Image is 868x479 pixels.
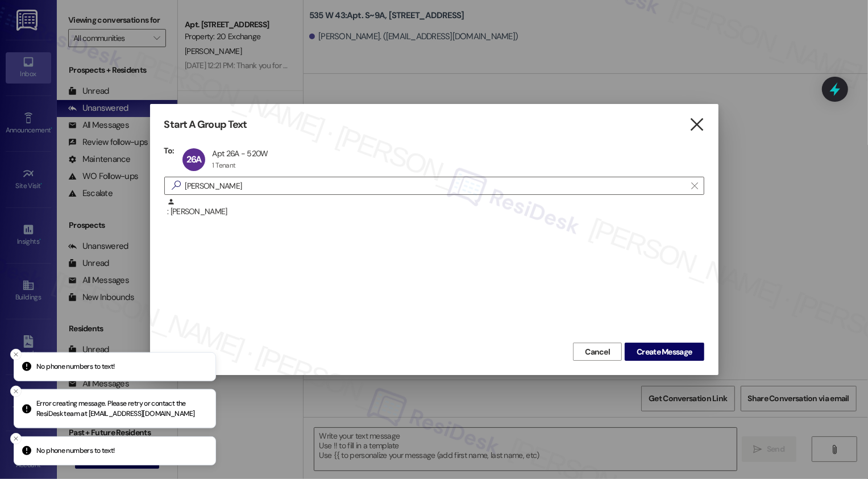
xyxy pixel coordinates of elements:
p: No phone numbers to text! [36,361,115,372]
button: Close toast [10,386,22,397]
span: Create Message [637,346,692,358]
div: Apt 26A - 520W [212,148,268,159]
i:  [691,181,697,190]
div: 1 Tenant [212,161,235,170]
button: Cancel [573,343,622,361]
div: : [PERSON_NAME] [164,198,704,226]
i:  [689,119,704,131]
h3: To: [164,145,175,156]
p: No phone numbers to text! [36,446,115,456]
div: : [PERSON_NAME] [167,198,704,218]
p: Error creating message. Please retry or contact the ResiDesk team at [EMAIL_ADDRESS][DOMAIN_NAME] [36,399,206,419]
button: Create Message [625,343,704,361]
input: Search for any contact or apartment [185,178,686,194]
button: Close toast [10,348,22,360]
i:  [167,180,185,191]
h3: Start A Group Text [164,118,247,131]
span: Cancel [585,346,610,358]
button: Clear text [686,177,704,194]
button: Close toast [10,433,22,444]
span: 26A [186,153,202,165]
